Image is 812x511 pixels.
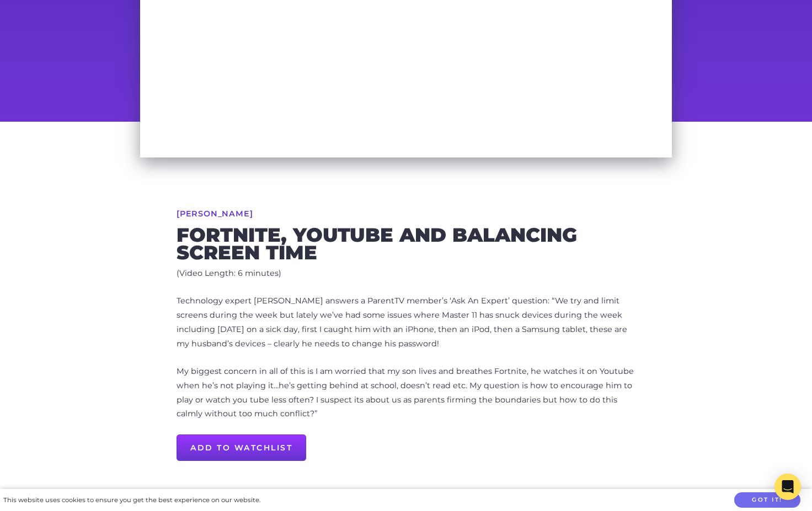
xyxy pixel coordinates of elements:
p: (Video Length: 6 minutes) [177,267,635,281]
div: Open Intercom Messenger [774,474,801,500]
button: Got it! [734,492,800,508]
div: This website uses cookies to ensure you get the best experience on our website. [3,494,260,506]
p: Technology expert [PERSON_NAME] answers a ParentTV member’s ‘Ask An Expert’ question: “We try and... [177,294,635,351]
h2: Fortnite, Youtube and balancing screen time [177,226,635,261]
p: My biggest concern in all of this is I am worried that my son lives and breathes Fortnite, he wat... [177,365,635,422]
a: [PERSON_NAME] [177,210,253,218]
a: Add to Watchlist [177,434,306,461]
